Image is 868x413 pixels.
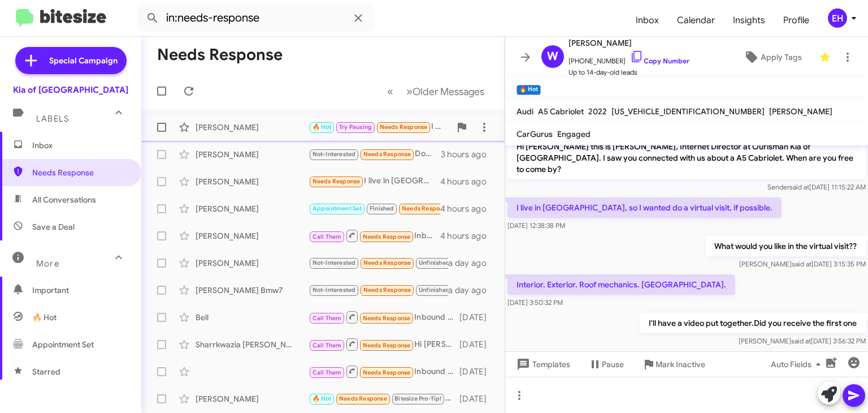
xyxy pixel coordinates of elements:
[419,259,450,266] span: Unfinished
[507,136,866,179] p: Hi [PERSON_NAME] this is [PERSON_NAME], Internet Director at Ourisman Kia of [GEOGRAPHIC_DATA]. I...
[13,84,128,96] div: Kia of [GEOGRAPHIC_DATA]
[818,8,856,28] button: EH
[32,312,57,323] span: 🔥 Hot
[459,393,496,405] div: [DATE]
[705,236,866,256] p: What would you like in the virtual visit??
[313,342,342,349] span: Call Them
[309,121,450,134] div: I can secure my own financing. If I get the rate I'm anticipating. I will come back in. Thank you...
[507,274,735,295] p: Interior. Exterior. Roof mechanics. [GEOGRAPHIC_DATA].
[370,205,394,212] span: Finished
[547,48,558,66] span: W
[656,354,705,375] span: Mark Inactive
[791,337,811,345] span: said at
[440,230,496,242] div: 4 hours ago
[668,4,724,37] a: Calendar
[568,67,689,78] span: Up to 14-day-old leads
[313,369,342,376] span: Call Them
[406,84,413,98] span: »
[400,80,491,103] button: Next
[507,298,563,307] span: [DATE] 3:50:32 PM
[739,337,866,345] span: [PERSON_NAME] [DATE] 3:56:32 PM
[196,203,309,214] div: [PERSON_NAME]
[309,256,448,269] div: I'm not [PERSON_NAME] and I'm not in the market. Thanks
[309,310,459,324] div: Inbound Call
[828,8,847,28] div: EH
[309,283,448,296] div: Hello [PERSON_NAME], already bought a car. Thank you
[339,123,372,131] span: Try Pausing
[196,149,309,160] div: [PERSON_NAME]
[309,229,440,243] div: Inbound Call
[724,4,774,37] span: Insights
[196,285,309,296] div: [PERSON_NAME] Bmw7
[196,393,309,405] div: [PERSON_NAME]
[459,339,496,350] div: [DATE]
[196,312,309,323] div: Bell
[363,315,411,322] span: Needs Response
[731,47,814,67] button: Apply Tags
[15,47,127,74] a: Special Campaign
[440,176,496,187] div: 4 hours ago
[568,50,689,67] span: [PHONE_NUMBER]
[771,354,825,375] span: Auto Fields
[196,230,309,242] div: [PERSON_NAME]
[380,123,428,131] span: Needs Response
[363,150,411,158] span: Needs Response
[309,175,440,188] div: I live in [GEOGRAPHIC_DATA], so I wanted do a virtual visit, if possible.
[36,259,59,269] span: More
[517,106,533,117] span: Audi
[32,194,96,205] span: All Conversations
[514,354,570,375] span: Templates
[588,106,607,117] span: 2022
[538,106,584,117] span: A5 Cabriolet
[568,36,689,50] span: [PERSON_NAME]
[313,395,332,402] span: 🔥 Hot
[633,354,714,375] button: Mark Inactive
[49,55,118,66] span: Special Campaign
[32,285,128,296] span: Important
[459,366,496,377] div: [DATE]
[32,221,75,233] span: Save a Deal
[313,123,332,131] span: 🔥 Hot
[507,221,565,230] span: [DATE] 12:38:38 PM
[363,259,411,266] span: Needs Response
[517,129,553,139] span: CarGurus
[313,178,361,185] span: Needs Response
[196,339,309,350] div: Sharrkwazia [PERSON_NAME]
[32,339,94,350] span: Appointment Set
[579,354,633,375] button: Pause
[32,167,128,178] span: Needs Response
[196,176,309,187] div: [PERSON_NAME]
[157,46,283,64] h1: Needs Response
[448,257,496,269] div: a day ago
[507,197,782,218] p: I live in [GEOGRAPHIC_DATA], so I wanted do a virtual visit, if possible.
[313,315,342,322] span: Call Them
[627,4,668,37] a: Inbox
[419,286,450,294] span: Unfinished
[611,106,765,117] span: [US_VEHICLE_IDENTIFICATION_NUMBER]
[505,354,579,375] button: Templates
[380,80,400,103] button: Previous
[394,395,441,402] span: Bitesize Pro-Tip!
[630,57,689,65] a: Copy Number
[339,395,387,402] span: Needs Response
[459,312,496,323] div: [DATE]
[363,233,411,240] span: Needs Response
[739,260,866,268] span: [PERSON_NAME] [DATE] 3:15:35 PM
[313,205,362,212] span: Appointment Set
[769,106,832,117] span: [PERSON_NAME]
[363,286,411,294] span: Needs Response
[36,114,69,124] span: Labels
[387,84,393,98] span: «
[640,313,866,333] p: I'll have a video put together.Did you receive the first one
[557,129,591,139] span: Engaged
[448,285,496,296] div: a day ago
[767,183,866,191] span: Sender [DATE] 11:15:22 AM
[363,369,411,376] span: Needs Response
[413,85,484,98] span: Older Messages
[402,205,450,212] span: Needs Response
[774,4,818,37] a: Profile
[761,47,802,67] span: Apply Tags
